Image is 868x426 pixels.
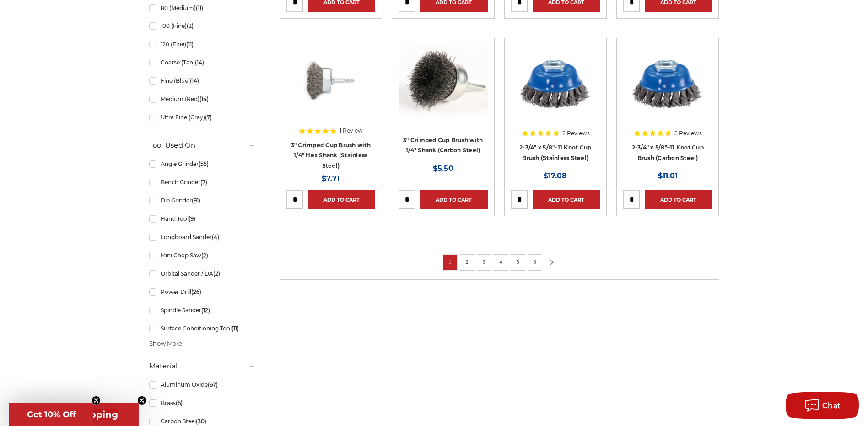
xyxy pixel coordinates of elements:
[190,77,199,84] span: (14)
[658,171,678,180] span: $11.01
[433,164,453,173] span: $5.50
[149,284,255,300] a: Power Drill
[199,96,209,102] span: (14)
[212,234,219,240] span: (4)
[208,381,218,388] span: (67)
[189,215,195,222] span: (9)
[191,288,201,295] span: (26)
[399,45,487,162] a: Crimped Wire Cup Brush with Shank
[786,392,859,419] button: Chat
[463,257,472,267] a: 2
[149,395,255,411] a: Brass
[446,257,455,267] a: 1
[149,229,255,245] a: Longboard Sander
[149,109,255,125] a: Ultra Fine (Gray)
[176,399,183,406] span: (6)
[196,418,206,425] span: (30)
[149,339,182,348] span: Show More
[201,252,208,259] span: (2)
[308,190,375,209] a: Add to Cart
[286,45,375,162] a: 3" Crimped Cup Brush with 1/4" Hex Shank
[149,361,255,372] h5: Material
[322,174,340,183] span: $7.71
[192,197,200,204] span: (91)
[149,174,255,190] a: Bench Grinder
[149,320,255,336] a: Surface Conditioning Tool
[187,22,194,29] span: (2)
[149,18,255,34] a: 100 (Fine)
[530,257,539,267] a: 6
[9,403,139,426] div: Get Free ShippingClose teaser
[149,266,255,282] a: Orbital Sander / DA
[623,45,712,162] a: 2-3/4″ x 5/8″–11 Knot Cup Brush (Carbon Steel)
[420,190,487,209] a: Add to Cart
[149,211,255,227] a: Hand Tool
[200,179,207,186] span: (7)
[623,45,712,118] img: 2-3/4″ x 5/8″–11 Knot Cup Brush (Carbon Steel)
[149,91,255,107] a: Medium (Red)
[149,192,255,208] a: Die Grinder
[149,377,255,393] a: Aluminum Oxide
[201,307,210,314] span: (12)
[196,5,203,11] span: (11)
[291,142,371,169] a: 3" Crimped Cup Brush with 1/4" Hex Shank (Stainless Steel)
[149,302,255,318] a: Spindle Sander
[511,45,600,118] img: 2-3/4″ x 5/8″–11 Knot Cup Brush (Stainless Steel)
[496,257,506,267] a: 4
[186,41,194,48] span: (11)
[822,401,841,410] span: Chat
[511,45,600,162] a: 2-3/4″ x 5/8″–11 Knot Cup Brush (Stainless Steel)
[513,257,523,267] a: 5
[149,54,255,70] a: Coarse (Tan)
[205,114,212,121] span: (7)
[149,140,255,151] h5: Tool Used On
[149,247,255,263] a: Mini Chop Saw
[286,45,375,118] img: 3" Crimped Cup Brush with 1/4" Hex Shank
[533,190,600,209] a: Add to Cart
[199,160,209,167] span: (55)
[645,190,712,209] a: Add to Cart
[92,396,101,405] button: Close teaser
[232,325,239,332] span: (11)
[149,36,255,52] a: 120 (Fine)
[27,410,76,420] span: Get 10% Off
[480,257,489,267] a: 3
[137,396,146,405] button: Close teaser
[9,403,93,426] div: Get 10% OffClose teaser
[213,270,220,277] span: (2)
[195,59,204,66] span: (14)
[399,45,487,118] img: Crimped Wire Cup Brush with Shank
[149,73,255,89] a: Fine (Blue)
[544,171,567,180] span: $17.08
[149,156,255,172] a: Angle Grinder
